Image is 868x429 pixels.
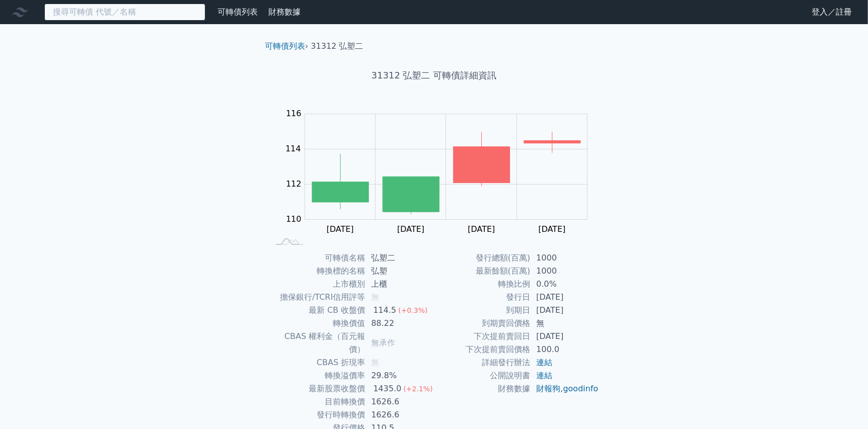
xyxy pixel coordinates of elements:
[536,384,560,393] a: 財報狗
[269,369,365,382] td: 轉換溢價率
[371,304,398,317] div: 114.5
[530,304,599,317] td: [DATE]
[269,330,365,356] td: CBAS 權利金（百元報價）
[280,109,603,234] g: Chart
[269,356,365,369] td: CBAS 折現率
[468,225,495,234] tspan: [DATE]
[269,291,365,304] td: 擔保銀行/TCRI信用評等
[365,408,434,421] td: 1626.6
[268,7,301,17] a: 財務數據
[265,40,308,52] li: ›
[371,292,379,302] span: 無
[218,7,258,17] a: 可轉債列表
[257,68,611,82] h1: 31312 弘塑二 可轉債詳細資訊
[434,278,530,291] td: 轉換比例
[434,343,530,356] td: 下次提前賣回價格
[269,304,365,317] td: 最新 CB 收盤價
[286,215,302,224] tspan: 110
[311,40,364,52] li: 31312 弘塑二
[530,278,599,291] td: 0.0%
[434,304,530,317] td: 到期日
[327,225,354,234] tspan: [DATE]
[269,278,365,291] td: 上市櫃別
[434,356,530,369] td: 詳細發行辦法
[530,251,599,265] td: 1000
[397,225,424,234] tspan: [DATE]
[563,384,598,393] a: goodinfo
[365,369,434,382] td: 29.8%
[434,369,530,382] td: 公開說明書
[530,330,599,343] td: [DATE]
[371,338,395,348] span: 無承作
[365,278,434,291] td: 上櫃
[539,225,566,234] tspan: [DATE]
[434,317,530,330] td: 到期賣回價格
[434,330,530,343] td: 下次提前賣回日
[398,306,427,314] span: (+0.3%)
[804,4,860,20] a: 登入／註冊
[44,4,205,21] input: 搜尋可轉債 代號／名稱
[285,144,301,154] tspan: 114
[269,408,365,421] td: 發行時轉換價
[434,251,530,265] td: 發行總額(百萬)
[434,265,530,278] td: 最新餘額(百萬)
[434,382,530,395] td: 財務數據
[530,317,599,330] td: 無
[365,265,434,278] td: 弘塑
[365,251,434,265] td: 弘塑二
[269,382,365,395] td: 最新股票收盤價
[286,180,302,189] tspan: 112
[403,385,432,393] span: (+2.1%)
[530,291,599,304] td: [DATE]
[269,317,365,330] td: 轉換價值
[530,382,599,395] td: ,
[365,395,434,408] td: 1626.6
[286,109,302,119] tspan: 116
[536,358,552,367] a: 連結
[269,265,365,278] td: 轉換標的名稱
[265,41,305,51] a: 可轉債列表
[269,395,365,408] td: 目前轉換價
[269,251,365,265] td: 可轉債名稱
[371,358,379,367] span: 無
[365,317,434,330] td: 88.22
[530,265,599,278] td: 1000
[530,343,599,356] td: 100.0
[371,382,403,395] div: 1435.0
[434,291,530,304] td: 發行日
[536,371,552,380] a: 連結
